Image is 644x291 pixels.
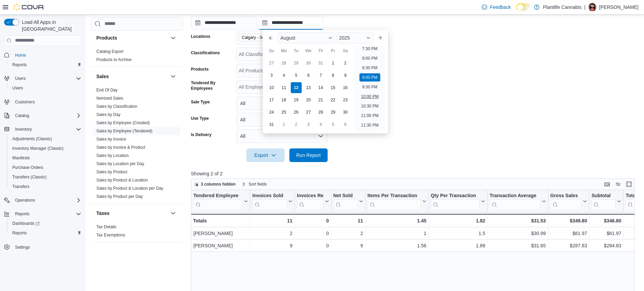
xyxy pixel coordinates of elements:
[242,34,270,41] span: Calgary - Seton
[431,192,485,210] button: Qty Per Transaction
[12,74,81,83] span: Users
[490,192,546,210] button: Transaction Average
[315,107,326,118] div: day-28
[333,229,363,237] div: 2
[10,163,46,172] a: Purchase Orders
[358,102,381,110] li: 10:30 PM
[591,192,616,210] div: Subtotal
[96,57,132,62] span: Products to Archive
[339,35,350,41] span: 2025
[15,113,29,118] span: Catalog
[431,217,485,225] div: 1.82
[15,76,26,81] span: Users
[340,70,351,81] div: day-9
[96,96,123,101] a: Itemized Sales
[328,70,339,81] div: day-8
[550,192,587,210] button: Gross Sales
[333,192,357,199] div: Net Sold
[1,50,84,60] button: Home
[7,144,84,153] button: Inventory Manager (Classic)
[315,70,326,81] div: day-7
[337,32,373,43] div: Button. Open the year selector. 2025 is currently selected.
[96,120,150,125] a: Sales by Employee (Created)
[96,161,144,166] a: Sales by Location per Day
[490,217,546,225] div: $31.53
[12,174,46,180] span: Transfers (Classic)
[340,94,351,105] div: day-23
[10,154,32,162] a: Manifests
[193,192,248,210] button: Tendered Employee
[266,119,277,130] div: day-31
[358,121,381,129] li: 11:30 PM
[96,104,137,109] a: Sales by Classification
[96,194,143,199] a: Sales by Product per Day
[315,82,326,93] div: day-14
[265,57,352,131] div: August, 2025
[550,242,587,250] div: $287.83
[10,229,81,237] span: Reports
[10,61,29,69] a: Reports
[96,87,118,93] span: End Of Day
[193,192,243,210] div: Tendered Employee
[490,192,540,210] div: Transaction Average
[1,195,84,205] button: Operations
[303,119,314,130] div: day-3
[303,58,314,69] div: day-30
[191,34,210,39] label: Locations
[7,60,84,70] button: Reports
[359,73,380,82] li: 9:00 PM
[10,173,81,181] span: Transfers (Classic)
[7,83,84,93] button: Users
[12,125,81,133] span: Inventory
[12,85,23,91] span: Users
[328,45,339,56] div: Fr
[359,45,380,53] li: 7:30 PM
[10,84,26,92] a: Users
[96,136,126,142] span: Sales by Invoice
[239,180,270,188] button: Sort fields
[303,45,314,56] div: We
[278,82,289,93] div: day-11
[340,45,351,56] div: Sa
[96,145,145,150] span: Sales by Invoice & Product
[193,242,248,250] div: [PERSON_NAME]
[280,35,296,41] span: August
[10,135,55,143] a: Adjustments (Classic)
[490,242,546,250] div: $31.65
[278,107,289,118] div: day-25
[603,180,611,188] button: Keyboard shortcuts
[258,16,324,30] input: Press the down key to enter a popover containing a calendar. Press the escape key to close the po...
[340,58,351,69] div: day-2
[96,88,118,92] a: End Of Day
[96,112,121,117] a: Sales by Day
[266,45,277,56] div: Su
[278,58,289,69] div: day-28
[236,113,328,127] button: All
[359,83,380,91] li: 9:30 PM
[246,148,285,162] button: Export
[599,3,639,11] p: [PERSON_NAME]
[291,58,302,69] div: day-29
[10,229,29,237] a: Reports
[12,51,29,59] a: Home
[96,73,168,80] button: Sales
[291,107,302,118] div: day-26
[12,196,38,204] button: Operations
[1,97,84,107] button: Customers
[12,51,81,59] span: Home
[96,34,168,41] button: Products
[96,137,126,142] a: Sales by Invoice
[191,16,257,30] input: Press the down key to open a popover containing a calendar.
[10,84,81,92] span: Users
[12,184,29,189] span: Transfers
[191,132,211,137] label: Is Delivery
[96,153,129,158] a: Sales by Location
[10,144,66,152] a: Inventory Manager (Classic)
[191,80,233,91] label: Tendered By Employees
[303,82,314,93] div: day-13
[358,92,381,101] li: 10:00 PM
[12,98,38,106] a: Customers
[96,210,110,217] h3: Taxes
[333,192,357,210] div: Net Sold
[625,180,633,188] button: Enter fullscreen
